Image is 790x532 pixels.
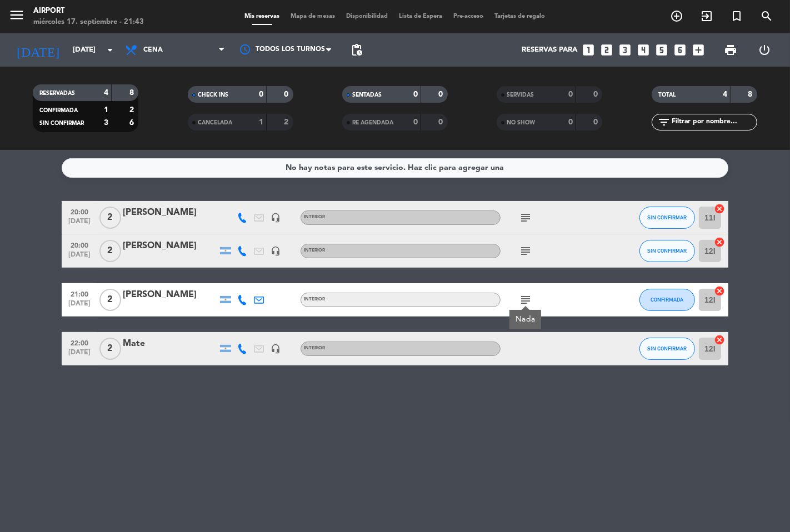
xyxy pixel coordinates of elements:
strong: 1 [104,106,108,114]
i: looks_6 [673,43,687,57]
span: 22:00 [66,336,93,349]
span: 20:00 [66,205,93,218]
span: 2 [99,289,121,311]
strong: 3 [104,119,108,127]
strong: 0 [439,118,446,126]
strong: 0 [568,91,573,98]
span: pending_actions [350,43,363,57]
span: Cena [143,46,163,54]
i: looks_5 [654,43,669,57]
span: NO SHOW [507,120,535,126]
div: miércoles 17. septiembre - 21:43 [33,17,144,28]
strong: 4 [104,89,108,97]
i: looks_one [581,43,596,57]
span: CONFIRMADA [651,297,684,303]
span: 2 [99,338,121,360]
i: add_box [691,43,706,57]
span: INTERIOR [304,215,325,219]
span: 2 [99,207,121,229]
button: SIN CONFIRMAR [639,207,695,229]
span: SERVIDAS [507,92,534,98]
span: CONFIRMADA [39,108,78,113]
span: TOTAL [658,92,676,98]
i: looks_4 [636,43,651,57]
i: [DATE] [8,38,67,62]
i: headset_mic [271,246,281,256]
span: INTERIOR [304,248,325,253]
i: cancel [714,203,725,214]
span: [DATE] [66,349,93,362]
strong: 2 [284,118,291,126]
span: RE AGENDADA [352,120,393,126]
strong: 8 [748,91,754,98]
strong: 0 [439,91,446,98]
span: Pre-acceso [448,13,489,19]
span: SIN CONFIRMAR [648,248,687,254]
span: [DATE] [66,218,93,230]
div: [PERSON_NAME] [123,239,217,253]
strong: 0 [593,118,600,126]
div: Nada [516,314,536,325]
button: menu [8,7,25,27]
strong: 0 [568,118,573,126]
i: headset_mic [271,213,281,223]
span: 20:00 [66,238,93,251]
strong: 8 [129,89,136,97]
span: CANCELADA [198,120,232,126]
strong: 4 [723,91,727,98]
span: SIN CONFIRMAR [39,121,84,126]
span: Disponibilidad [341,13,394,19]
i: cancel [714,334,725,345]
span: print [724,43,737,57]
div: Mate [123,337,217,351]
i: exit_to_app [700,9,713,23]
i: subject [519,293,532,307]
i: arrow_drop_down [103,43,117,57]
span: SENTADAS [352,92,382,98]
i: turned_in_not [730,9,743,23]
span: INTERIOR [304,346,325,350]
span: SIN CONFIRMAR [648,345,687,352]
i: add_circle_outline [670,9,683,23]
span: Mapa de mesas [286,13,341,19]
i: cancel [714,237,725,248]
div: Airport [33,6,144,17]
div: [PERSON_NAME] [123,288,217,302]
span: 21:00 [66,287,93,300]
strong: 0 [284,91,291,98]
span: Lista de Espera [394,13,448,19]
div: No hay notas para este servicio. Haz clic para agregar una [286,162,504,174]
span: 2 [99,240,121,262]
strong: 0 [593,91,600,98]
span: Reservas para [522,46,577,54]
i: subject [519,211,532,224]
span: CHECK INS [198,92,228,98]
i: filter_list [657,116,671,129]
strong: 1 [259,118,263,126]
i: headset_mic [271,344,281,354]
button: CONFIRMADA [639,289,695,311]
i: menu [8,7,25,23]
span: Mis reservas [239,13,286,19]
i: search [760,9,773,23]
button: SIN CONFIRMAR [639,240,695,262]
span: [DATE] [66,251,93,264]
i: cancel [714,285,725,297]
strong: 0 [413,118,418,126]
div: [PERSON_NAME] [123,205,217,220]
strong: 0 [259,91,263,98]
i: looks_3 [618,43,632,57]
i: subject [519,244,532,258]
strong: 6 [129,119,136,127]
strong: 2 [129,106,136,114]
input: Filtrar por nombre... [671,116,757,128]
span: [DATE] [66,300,93,313]
strong: 0 [413,91,418,98]
div: LOG OUT [748,33,782,67]
span: Tarjetas de regalo [489,13,551,19]
span: RESERVADAS [39,91,75,96]
button: SIN CONFIRMAR [639,338,695,360]
span: INTERIOR [304,297,325,302]
i: power_settings_new [758,43,771,57]
i: looks_two [599,43,614,57]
